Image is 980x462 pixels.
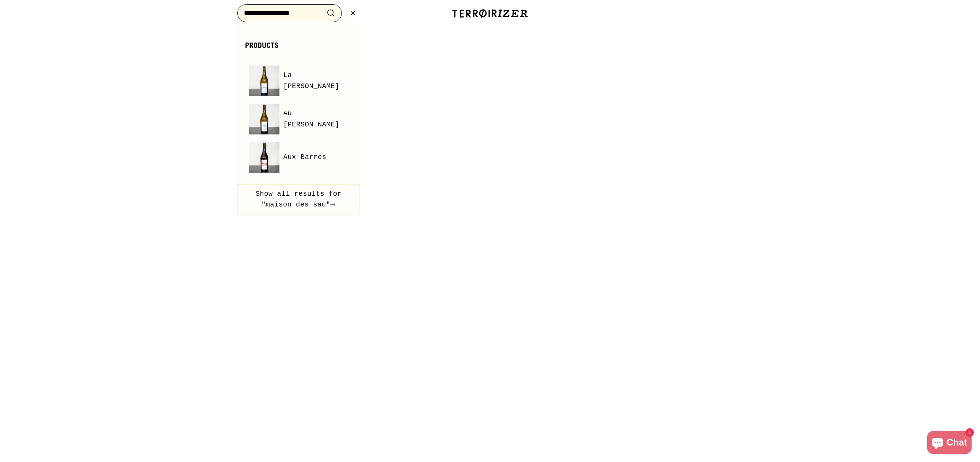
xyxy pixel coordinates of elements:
[283,108,348,130] span: Au [PERSON_NAME]
[283,152,327,163] span: Aux Barres
[249,66,279,96] img: La Madeleine
[249,66,348,96] a: La Madeleine La [PERSON_NAME]
[237,184,360,215] button: Show all results for "maison des sau"
[245,41,352,54] h3: Products
[283,70,348,92] span: La [PERSON_NAME]
[249,104,348,134] a: Au Poirier Au [PERSON_NAME]
[249,142,279,173] img: Aux Barres
[925,431,974,456] inbox-online-store-chat: Shopify online store chat
[249,142,348,173] a: Aux Barres Aux Barres
[249,104,279,134] img: Au Poirier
